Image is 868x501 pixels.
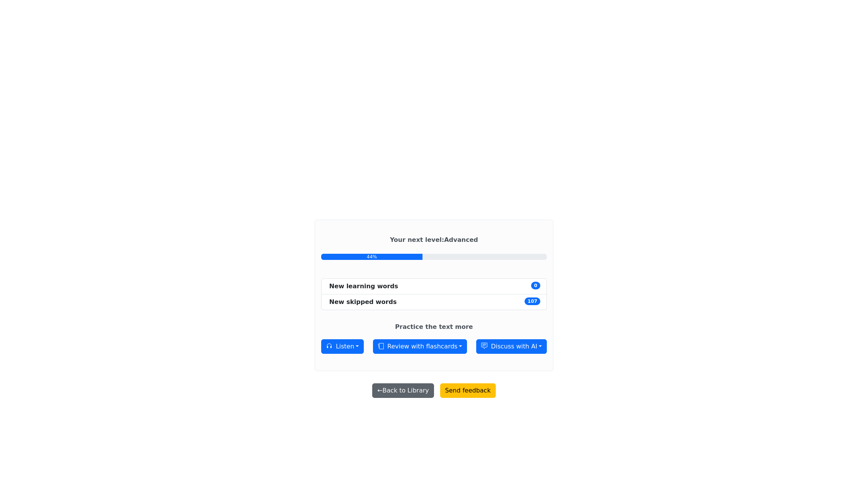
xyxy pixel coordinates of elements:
button: Review with flashcards [373,339,467,354]
span: 107 [525,297,540,305]
button: ←Back to Library [372,383,434,398]
div: New skipped words [329,297,397,307]
span: 0 [531,282,540,289]
a: ←Back to Library [369,383,437,391]
strong: Your next level : Advanced [390,236,478,243]
div: New learning words [329,282,398,291]
button: Listen [321,339,364,354]
a: 44% [321,254,547,260]
button: Discuss with AI [476,339,547,354]
strong: Practice the text more [395,323,473,330]
div: 44% [321,254,422,260]
button: Send feedback [440,383,496,398]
